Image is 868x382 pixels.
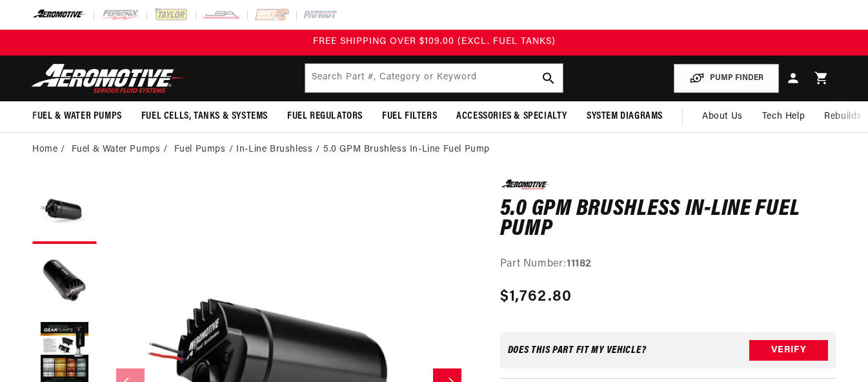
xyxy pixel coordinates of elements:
[692,101,752,132] a: About Us
[305,64,563,92] input: Search by Part Number, Category or Keyword
[32,250,97,315] button: Load image 2 in gallery view
[824,110,862,124] span: Rebuilds
[456,110,567,123] span: Accessories & Specialty
[236,143,323,157] li: In-Line Brushless
[567,259,592,269] strong: 11182
[587,110,663,123] span: System Diagrams
[577,101,672,132] summary: System Diagrams
[508,345,647,356] div: Does This part fit My vehicle?
[23,101,132,132] summary: Fuel & Water Pumps
[32,110,122,123] span: Fuel & Water Pumps
[372,101,447,132] summary: Fuel Filters
[500,256,836,273] div: Part Number:
[174,143,226,157] a: Fuel Pumps
[447,101,577,132] summary: Accessories & Specialty
[500,199,836,240] h1: 5.0 GPM Brushless In-Line Fuel Pump
[382,110,437,123] span: Fuel Filters
[287,110,363,123] span: Fuel Regulators
[323,143,490,157] li: 5.0 GPM Brushless In-Line Fuel Pump
[32,143,836,157] nav: breadcrumbs
[702,112,743,121] span: About Us
[278,101,372,132] summary: Fuel Regulators
[500,285,572,308] span: $1,762.80
[28,63,189,94] img: Aeromotive
[674,64,779,93] button: PUMP FINDER
[762,110,805,124] span: Tech Help
[141,110,268,123] span: Fuel Cells, Tanks & Systems
[32,143,57,157] a: Home
[32,179,97,244] button: Load image 1 in gallery view
[752,101,814,132] summary: Tech Help
[534,64,563,92] button: search button
[313,37,556,46] span: FREE SHIPPING OVER $109.00 (EXCL. FUEL TANKS)
[749,340,828,361] button: Verify
[72,143,161,157] a: Fuel & Water Pumps
[132,101,278,132] summary: Fuel Cells, Tanks & Systems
